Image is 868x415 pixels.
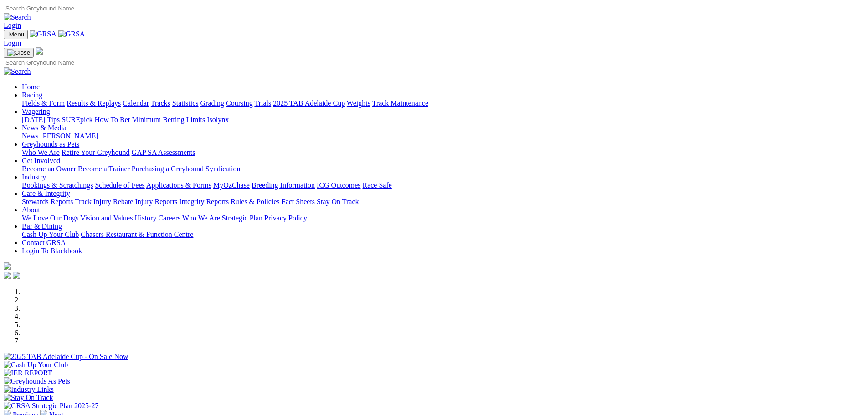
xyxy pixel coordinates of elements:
img: twitter.svg [13,272,20,279]
a: Vision and Values [80,214,133,222]
a: Weights [347,99,370,107]
a: Get Involved [22,157,60,164]
a: Statistics [172,99,199,107]
a: 2025 TAB Adelaide Cup [273,99,345,107]
a: Fact Sheets [282,198,315,205]
a: [DATE] Tips [22,116,60,123]
a: Rules & Policies [231,198,280,205]
img: logo-grsa-white.png [4,262,11,270]
a: Grading [200,99,224,107]
a: Careers [158,214,180,222]
a: ICG Outcomes [317,181,360,189]
img: Stay On Track [4,394,53,402]
a: SUREpick [62,116,92,123]
a: Isolynx [207,116,229,123]
a: Minimum Betting Limits [132,116,205,123]
a: History [134,214,156,222]
a: Syndication [205,165,240,173]
img: Cash Up Your Club [4,361,68,369]
div: Get Involved [22,165,864,173]
div: About [22,214,864,222]
a: Contact GRSA [22,239,66,246]
img: GRSA [58,30,85,38]
a: Home [22,83,40,91]
a: Purchasing a Greyhound [132,165,204,173]
img: Greyhounds As Pets [4,377,70,385]
a: About [22,206,40,214]
div: News & Media [22,132,864,140]
a: Login [4,21,21,29]
a: Strategic Plan [222,214,262,222]
a: Calendar [123,99,149,107]
a: Breeding Information [252,181,315,189]
a: Stewards Reports [22,198,73,205]
a: Greyhounds as Pets [22,140,79,148]
img: 2025 TAB Adelaide Cup - On Sale Now [4,353,128,361]
div: Wagering [22,116,864,124]
div: Racing [22,99,864,108]
img: logo-grsa-white.png [36,47,43,55]
a: Schedule of Fees [95,181,144,189]
img: Search [4,67,31,76]
a: Tracks [151,99,170,107]
a: News & Media [22,124,67,132]
a: Login To Blackbook [22,247,82,255]
a: Become an Owner [22,165,76,173]
img: Close [7,49,30,56]
a: Who We Are [182,214,220,222]
img: facebook.svg [4,272,11,279]
a: Racing [22,91,42,99]
a: GAP SA Assessments [132,149,195,156]
div: Industry [22,181,864,190]
a: Wagering [22,108,50,115]
a: Trials [254,99,271,107]
div: Bar & Dining [22,231,864,239]
a: Stay On Track [317,198,359,205]
a: Privacy Policy [264,214,307,222]
img: IER REPORT [4,369,52,377]
a: Track Maintenance [372,99,428,107]
div: Care & Integrity [22,198,864,206]
div: Greyhounds as Pets [22,149,864,157]
a: Race Safe [362,181,391,189]
a: We Love Our Dogs [22,214,78,222]
a: Chasers Restaurant & Function Centre [81,231,193,238]
a: Injury Reports [135,198,177,205]
img: GRSA Strategic Plan 2025-27 [4,402,98,410]
button: Toggle navigation [4,48,34,58]
a: Fields & Form [22,99,65,107]
img: Industry Links [4,385,54,394]
a: How To Bet [95,116,130,123]
a: Cash Up Your Club [22,231,79,238]
a: Industry [22,173,46,181]
button: Toggle navigation [4,30,28,39]
a: Coursing [226,99,253,107]
a: Login [4,39,21,47]
a: Care & Integrity [22,190,70,197]
a: Become a Trainer [78,165,130,173]
a: [PERSON_NAME] [40,132,98,140]
a: Who We Are [22,149,60,156]
a: MyOzChase [213,181,250,189]
a: Applications & Forms [146,181,211,189]
img: Search [4,13,31,21]
a: News [22,132,38,140]
input: Search [4,58,84,67]
a: Results & Replays [67,99,121,107]
a: Bookings & Scratchings [22,181,93,189]
a: Retire Your Greyhound [62,149,130,156]
a: Bar & Dining [22,222,62,230]
span: Menu [9,31,24,38]
a: Integrity Reports [179,198,229,205]
img: GRSA [30,30,56,38]
input: Search [4,4,84,13]
a: Track Injury Rebate [75,198,133,205]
